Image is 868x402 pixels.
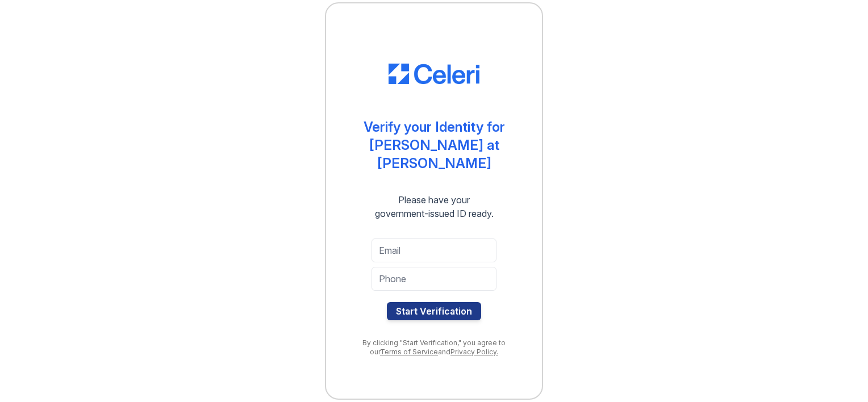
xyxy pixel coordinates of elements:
[380,347,438,356] a: Terms of Service
[354,193,514,220] div: Please have your government-issued ID ready.
[450,347,498,356] a: Privacy Policy.
[349,338,519,357] div: By clicking "Start Verification," you agree to our and
[372,238,496,262] input: Email
[389,64,479,84] img: CE_Logo_Blue-a8612792a0a2168367f1c8372b55b34899dd931a85d93a1a3d3e32e68fde9ad4.png
[372,267,496,291] input: Phone
[387,302,481,320] button: Start Verification
[349,118,519,173] div: Verify your Identity for [PERSON_NAME] at [PERSON_NAME]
